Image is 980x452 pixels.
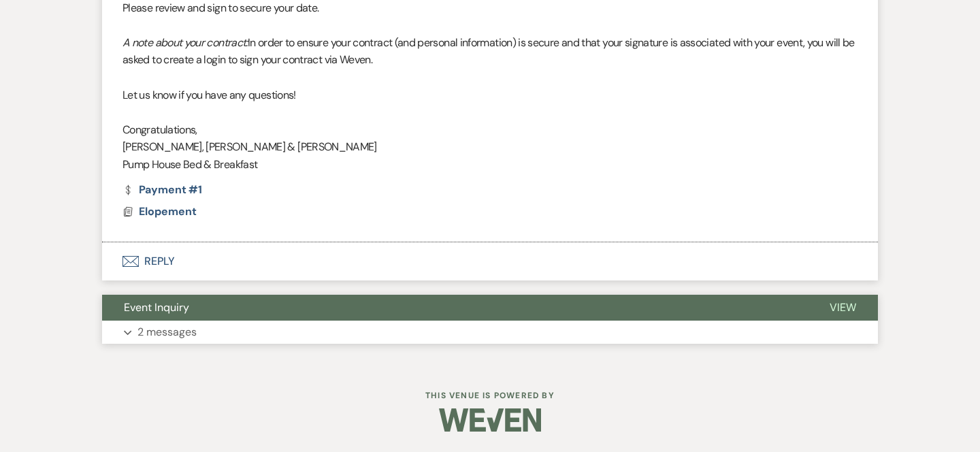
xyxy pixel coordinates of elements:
em: A note about your contract: [122,35,248,50]
p: [PERSON_NAME], [PERSON_NAME] & [PERSON_NAME] [122,138,857,156]
a: Payment #1 [122,184,202,195]
button: View [808,295,878,321]
button: Event Inquiry [102,295,808,321]
span: Event Inquiry [124,300,189,314]
button: 2 messages [102,321,878,344]
p: 2 messages [137,323,197,341]
span: Elopement [139,204,197,219]
p: Let us know if you have any questions! [122,86,857,104]
img: Weven Logo [439,396,541,444]
p: Pump House Bed & Breakfast [122,156,857,174]
p: In order to ensure your contract (and personal information) is secure and that your signature is ... [122,34,857,69]
span: View [830,300,856,314]
button: Elopement [139,204,200,220]
button: Reply [102,242,878,280]
p: Congratulations, [122,121,857,139]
